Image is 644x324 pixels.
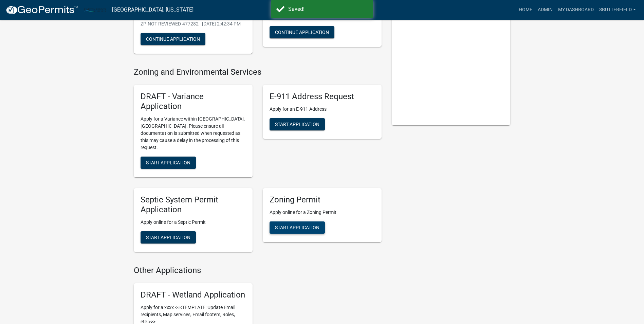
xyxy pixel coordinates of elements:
a: My Dashboard [555,3,596,16]
h4: Zoning and Environmental Services [134,67,382,77]
button: Start Application [270,118,325,130]
button: Start Application [270,221,325,234]
a: [GEOGRAPHIC_DATA], [US_STATE] [112,4,194,16]
h5: DRAFT - Variance Application [141,92,246,111]
span: Start Application [146,160,190,165]
h5: E-911 Address Request [270,92,375,102]
a: Home [516,3,535,16]
span: Start Application [275,224,319,230]
h4: Other Applications [134,266,382,275]
button: Start Application [141,157,196,169]
span: Start Application [146,234,190,240]
button: Continue Application [270,26,334,38]
a: Admin [535,3,555,16]
img: Carlton County, Minnesota [84,5,107,14]
p: Apply for an E-911 Address [270,106,375,113]
h5: Septic System Permit Application [141,195,246,215]
a: Sbutterfield [596,3,639,16]
button: Start Application [141,231,196,244]
p: Apply online for a Septic Permit [141,219,246,226]
h5: DRAFT - Wetland Application [141,290,246,300]
div: Saved! [288,5,368,13]
span: Start Application [275,122,319,127]
p: Apply online for a Zoning Permit [270,209,375,216]
p: ZP-NOT REVIEWED-477282 - [DATE] 2:42:34 PM [141,20,246,28]
p: Apply for a Variance within [GEOGRAPHIC_DATA], [GEOGRAPHIC_DATA]. Please ensure all documentation... [141,115,246,151]
button: Continue Application [141,33,205,45]
h5: Zoning Permit [270,195,375,205]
